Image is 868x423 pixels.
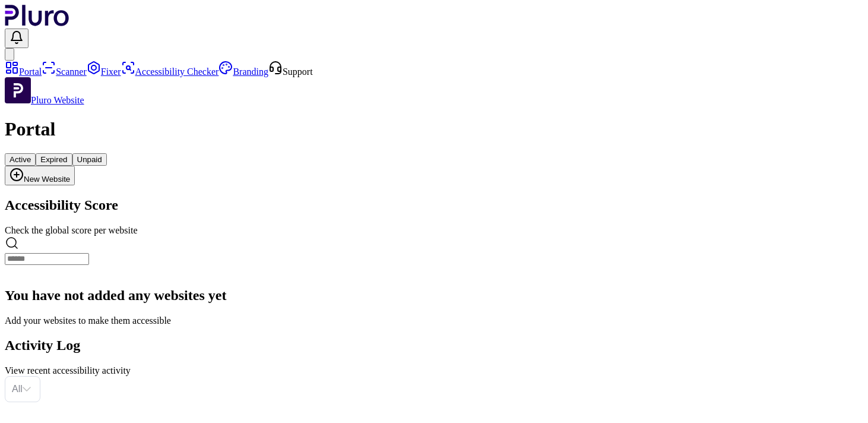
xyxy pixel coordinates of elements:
[121,67,219,77] a: Accessibility Checker
[5,153,36,166] button: Active
[9,155,31,164] span: Active
[218,67,268,77] a: Branding
[5,48,14,61] button: User avatar
[5,337,863,353] h2: Activity Log
[77,155,102,164] span: Unpaid
[5,67,42,77] a: Portal
[5,118,863,140] h1: Portal
[36,153,72,166] button: Expired
[5,315,863,326] div: Add your websites to make them accessible
[5,365,863,376] div: View recent accessibility activity
[72,153,107,166] button: Unpaid
[5,29,28,48] button: Open notifications, you have undefined new notifications
[5,225,863,236] div: Check the global score per website
[268,67,313,77] a: Open Support screen
[5,95,84,105] a: Open Pluro Website
[42,67,87,77] a: Scanner
[87,67,121,77] a: Fixer
[40,155,67,164] span: Expired
[5,288,863,304] h2: You have not added any websites yet
[5,253,89,265] input: Search
[5,376,40,402] div: Set sorting
[5,18,69,28] a: Logo
[5,197,863,213] h2: Accessibility Score
[5,61,863,106] aside: Sidebar menu
[5,166,75,185] button: New Website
